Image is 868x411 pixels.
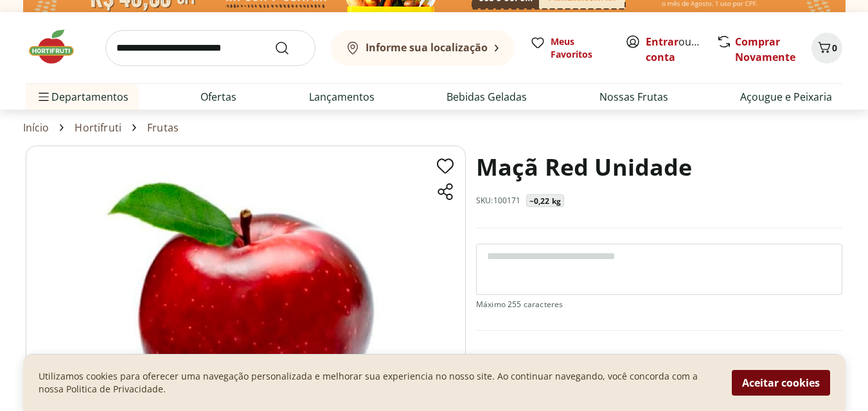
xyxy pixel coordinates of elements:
[811,33,842,63] button: Carrinho
[476,346,547,382] div: R$ 4,40
[732,370,830,396] button: Aceitar cookies
[476,196,521,206] p: SKU: 100171
[274,40,305,56] button: Submit Search
[200,89,236,105] a: Ofertas
[530,35,610,61] a: Meus Favoritos
[105,30,315,66] input: search
[309,89,375,105] a: Lançamentos
[735,35,795,64] a: Comprar Novamente
[39,370,716,396] p: Utilizamos cookies para oferecer uma navegação personalizada e melhorar sua experiencia no nosso ...
[366,40,488,55] b: Informe sua localização
[331,30,515,66] button: Informe sua localização
[147,122,179,133] a: Frutas
[832,42,837,54] span: 0
[740,89,832,105] a: Açougue e Peixaria
[599,89,668,105] a: Nossas Frutas
[551,35,610,61] span: Meus Favoritos
[75,122,121,133] a: Hortifruti
[447,89,527,105] a: Bebidas Geladas
[36,81,51,112] button: Menu
[646,35,678,49] a: Entrar
[529,196,561,206] p: ~0,22 kg
[26,28,90,66] img: Hortifruti
[36,81,128,112] span: Departamentos
[23,122,49,133] a: Início
[646,35,716,64] a: Criar conta
[476,146,693,189] h1: Maçã Red Unidade
[646,34,703,65] span: ou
